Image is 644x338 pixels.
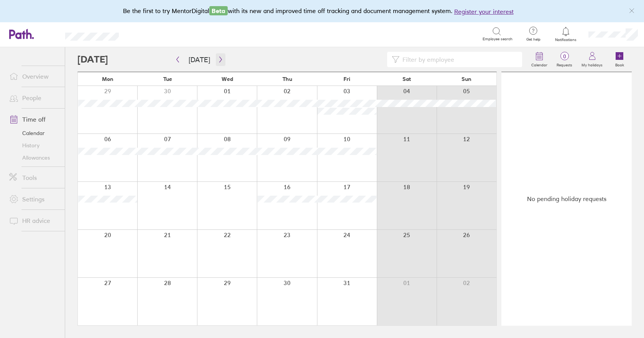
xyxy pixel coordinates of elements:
[527,61,552,68] label: Calendar
[3,191,65,207] a: Settings
[163,76,172,82] span: Tue
[402,76,411,82] span: Sat
[123,6,521,16] div: Be the first to try MentorDigital with its new and improved time off tracking and document manage...
[501,72,632,326] div: No pending holiday requests
[611,61,629,68] label: Book
[554,38,578,42] span: Notifications
[483,37,513,41] span: Employee search
[521,37,546,42] span: Get help
[3,90,65,106] a: People
[343,76,350,82] span: Fri
[3,69,65,84] a: Overview
[454,7,514,16] button: Register your interest
[607,47,632,72] a: Book
[283,76,292,82] span: Thu
[577,47,607,72] a: My holidays
[552,47,577,72] a: 0Requests
[140,30,159,37] div: Search
[577,61,607,68] label: My holidays
[3,213,65,228] a: HR advice
[102,76,113,82] span: Mon
[3,127,65,139] a: Calendar
[552,53,577,59] span: 0
[462,76,472,82] span: Sun
[3,112,65,127] a: Time off
[554,26,578,42] a: Notifications
[209,6,228,15] span: Beta
[222,76,233,82] span: Wed
[3,170,65,185] a: Tools
[3,152,65,164] a: Allowances
[182,53,216,66] button: [DATE]
[399,52,517,67] input: Filter by employee
[552,61,577,68] label: Requests
[527,47,552,72] a: Calendar
[3,139,65,152] a: History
